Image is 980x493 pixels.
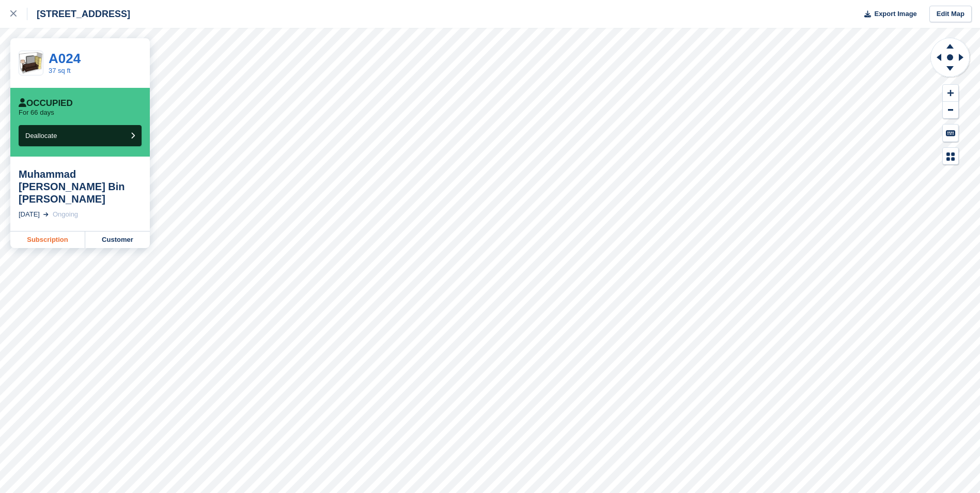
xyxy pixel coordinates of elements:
[49,67,71,74] a: 37 sq ft
[27,8,130,20] div: [STREET_ADDRESS]
[19,125,142,146] button: Deallocate
[53,209,78,220] div: Ongoing
[19,98,73,109] div: Occupied
[19,52,43,74] img: 5x10x8.png
[19,168,142,205] div: Muhammad [PERSON_NAME] Bin [PERSON_NAME]
[85,232,150,248] a: Customer
[929,6,972,23] a: Edit Map
[858,6,917,23] button: Export Image
[943,85,958,102] button: Zoom In
[19,109,54,117] p: For 66 days
[43,212,49,217] img: arrow-right-light-icn-cde0832a797a2874e46488d9cf13f60e5c3a73dbe684e267c42b8395dfbc2abf.svg
[25,132,57,140] span: Deallocate
[943,125,958,142] button: Keyboard Shortcuts
[943,148,958,165] button: Map Legend
[49,51,81,66] a: A024
[10,232,85,248] a: Subscription
[943,102,958,119] button: Zoom Out
[19,209,40,220] div: [DATE]
[874,9,916,19] span: Export Image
